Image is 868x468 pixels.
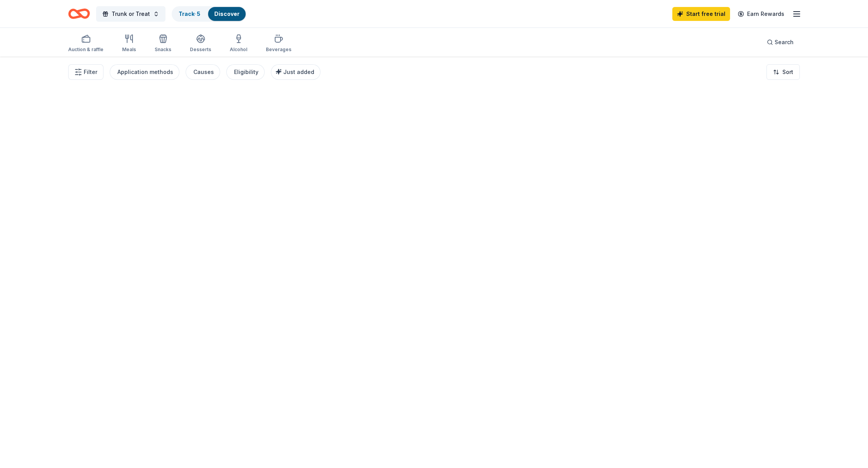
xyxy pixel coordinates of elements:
span: Search [775,38,794,47]
button: Trunk or Treat [96,6,165,22]
div: Snacks [155,46,171,53]
a: Start free trial [672,7,730,21]
span: Just added [283,69,314,75]
button: Filter [68,64,103,80]
button: Causes [186,64,220,80]
button: Meals [122,31,136,57]
div: Alcohol [230,46,247,53]
div: Desserts [190,46,211,53]
button: Application methods [110,64,179,80]
div: Application methods [117,67,173,77]
div: Auction & raffle [68,46,103,53]
span: Sort [782,67,793,77]
button: Search [761,34,800,50]
button: Desserts [190,31,211,57]
button: Sort [766,64,800,80]
div: Beverages [266,46,291,53]
button: Beverages [266,31,291,57]
span: Filter [84,67,97,77]
button: Eligibility [226,64,265,80]
div: Causes [193,67,214,77]
button: Just added [271,64,320,80]
span: Trunk or Treat [112,9,150,19]
button: Track· 5Discover [172,6,246,22]
button: Snacks [155,31,171,57]
a: Discover [214,10,239,17]
a: Home [68,5,90,23]
button: Auction & raffle [68,31,103,57]
div: Meals [122,46,136,53]
div: Eligibility [234,67,258,77]
a: Track· 5 [179,10,200,17]
a: Earn Rewards [733,7,789,21]
button: Alcohol [230,31,247,57]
